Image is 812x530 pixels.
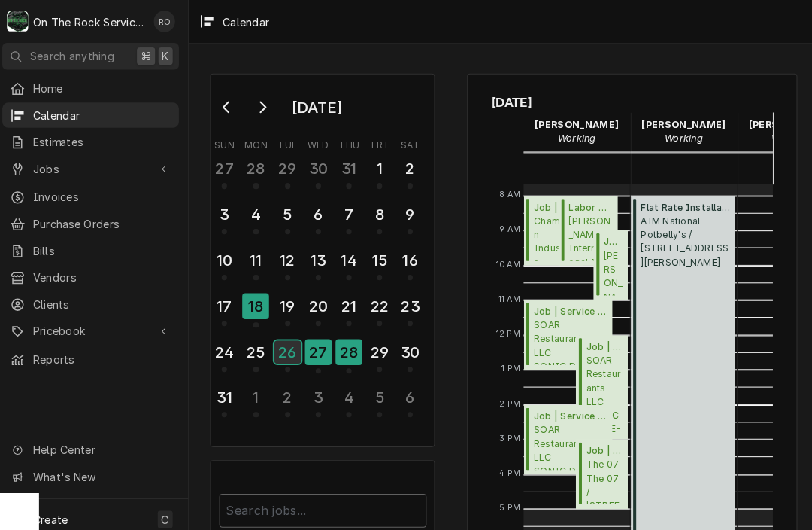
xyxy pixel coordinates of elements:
[573,432,624,501] div: Job | Service Call(Finalized)The 07The 07 / [STREET_ADDRESS]
[583,437,620,450] span: Job | Service Call ( Finalized )
[215,93,245,117] button: Go to previous month
[308,200,332,222] div: 6
[9,75,183,99] a: Home
[491,323,523,335] span: 12 PM
[398,290,422,312] div: 23
[338,245,362,267] div: 14
[9,127,183,152] a: Estimates
[660,130,698,142] em: Working
[493,288,523,300] span: 11 AM
[522,193,580,261] div: [Service] Job | Service Call Champion Industries Chick Fil A #2536 / 1061 Tiger Blvd, Clemson, SC...
[14,11,35,32] div: On The Rock Services's Avatar
[308,379,332,402] div: 3
[573,432,624,501] div: [Service] Job | Service Call The 07 The 07 / 1010 Laurens Rd, Greenville, SC 29607 ID: JOB-1023 S...
[158,11,179,32] div: Rich Ortega's Avatar
[491,91,767,111] span: [DATE]
[573,330,624,433] div: [Service] Job | Service Call SOAR Restaurants LLC SONIC DRIVE-IN #4208 - Greer / 119 S Buncombe R...
[166,47,173,63] span: K
[522,295,609,364] div: [Job Walk] Job | Service Call SOAR Restaurants LLC SONIC DRIVE-IN #4208 - Greer / 119 S Buncombe ...
[39,186,175,202] span: Invoices
[395,132,426,150] th: Saturday
[39,346,175,361] span: Reports
[398,245,422,267] div: 16
[247,335,270,358] div: 25
[335,132,365,150] th: Thursday
[337,334,363,359] div: 28
[39,79,175,95] span: Home
[278,290,301,312] div: 19
[494,391,523,404] span: 2 PM
[39,14,150,29] div: On The Rock Services
[277,335,303,358] div: 26
[36,47,119,63] span: Search anything
[9,101,183,126] a: Calendar
[765,130,803,142] em: Working
[247,245,270,267] div: 11
[494,425,523,437] span: 3 PM
[338,200,362,222] div: 7
[566,197,610,211] span: Labor Rate-Standard ( Uninvoiced )
[368,290,392,312] div: 22
[9,42,183,69] button: Search anything⌘K
[600,245,620,291] span: [PERSON_NAME] International Inc Chili’s Grill & [PERSON_NAME] / [STREET_ADDRESS][PERSON_NAME][PER...
[532,300,604,313] span: Job | Service Call ( Finalized )
[522,398,609,467] div: [Service] Job | Service Call SOAR Restaurants LLC SONIC DRIVE-IN # -Greenwood / 1427 Bypass 25 NE...
[39,434,174,450] span: Help Center
[583,348,620,428] span: SOAR Restaurants LLC SONIC DRIVE-IN #4208 - [PERSON_NAME] / [STREET_ADDRESS][PERSON_NAME]
[39,461,174,477] span: What's New
[532,313,604,359] span: SOAR Restaurants LLC SONIC DRIVE-IN #4208 - [PERSON_NAME] / [STREET_ADDRESS][PERSON_NAME]
[308,245,332,267] div: 13
[590,227,625,295] div: Job | Service Call(Uninvoiced)[PERSON_NAME] International IncChili’s Grill & [PERSON_NAME] / [STR...
[145,47,156,63] span: ⌘
[600,231,620,245] span: Job | Service Call ( Uninvoiced )
[308,154,332,177] div: 30
[9,456,183,481] a: Go to What's New
[368,200,392,222] div: 8
[368,154,392,177] div: 1
[494,494,523,506] span: 5 PM
[365,132,395,150] th: Friday
[532,197,575,211] span: Job | Service Call ( Past Due )
[590,227,625,295] div: [Service] Job | Service Call Brinker International Inc Chili’s Grill & Bar - Greer / 1312 W Wade ...
[213,132,243,150] th: Sunday
[573,330,624,433] div: Job | Service Call(Finalized)SOAR Restaurants LLCSONIC DRIVE-IN #4208 - [PERSON_NAME] / [STREET_A...
[532,403,604,416] span: Job | Service Call ( Awaiting Client Go-Ahead )
[250,93,280,117] button: Go to next month
[338,290,362,312] div: 21
[398,379,422,402] div: 6
[278,245,301,267] div: 12
[307,334,333,359] div: 27
[637,211,725,265] span: AIM National Potbelly's / [STREET_ADDRESS][PERSON_NAME]
[14,11,35,32] div: O
[522,398,609,467] div: Job | Service Call(Awaiting Client Go-Ahead)SOAR Restaurants LLCSONIC DRIVE-IN # -[GEOGRAPHIC_DAT...
[216,335,239,358] div: 24
[9,287,183,312] a: Clients
[9,260,183,285] a: Vendors
[274,132,304,150] th: Tuesday
[216,154,239,177] div: 27
[308,290,332,312] div: 20
[288,93,348,118] div: [DATE]
[9,341,183,366] a: Reports
[165,503,173,519] span: C
[522,295,609,364] div: Job | Service Call(Finalized)SOAR Restaurants LLCSONIC DRIVE-IN #4208 - [PERSON_NAME] / [STREET_A...
[494,186,523,198] span: 8 AM
[247,379,270,402] div: 1
[278,154,301,177] div: 29
[368,245,392,267] div: 15
[39,318,153,334] span: Pricebook
[532,211,575,257] span: Champion Industries [DEMOGRAPHIC_DATA] Fil A [STREET_ADDRESS]
[522,111,627,148] div: Ray Beals - Working
[532,416,604,462] span: SOAR Restaurants LLC SONIC DRIVE-IN # -[GEOGRAPHIC_DATA] / [STREET_ADDRESS]
[245,288,271,314] div: 18
[216,379,239,402] div: 31
[368,335,392,358] div: 29
[9,234,183,259] a: Bills
[496,357,523,369] span: 1 PM
[338,379,362,402] div: 4
[556,193,614,261] div: [Service] Labor Rate-Standard Brinker International Inc Chili’s Grill & Bar - Greer / 1312 W Wade...
[532,117,615,128] strong: [PERSON_NAME]
[494,460,523,472] span: 4 PM
[637,197,725,211] span: Flat Rate Installation ( Finalized )
[522,193,580,261] div: Job | Service Call(Past Due)Champion Industries[DEMOGRAPHIC_DATA] Fil A [STREET_ADDRESS]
